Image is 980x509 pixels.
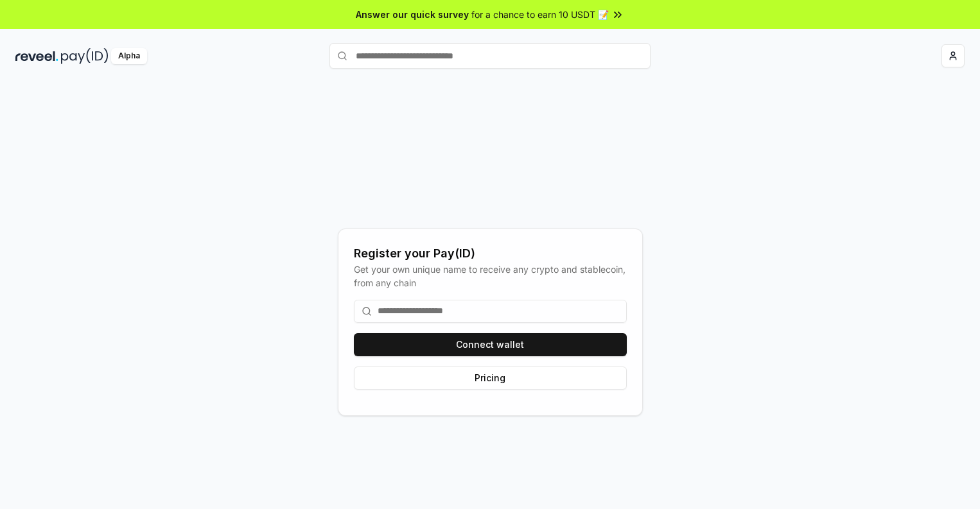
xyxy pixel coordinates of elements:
img: pay_id [61,48,109,64]
button: Connect wallet [354,333,627,356]
button: Pricing [354,367,627,390]
div: Get your own unique name to receive any crypto and stablecoin, from any chain [354,263,627,289]
div: Alpha [111,48,147,64]
span: Answer our quick survey [356,8,469,21]
span: for a chance to earn 10 USDT 📝 [471,8,609,21]
div: Register your Pay(ID) [354,245,627,263]
img: reveel_dark [15,48,58,64]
